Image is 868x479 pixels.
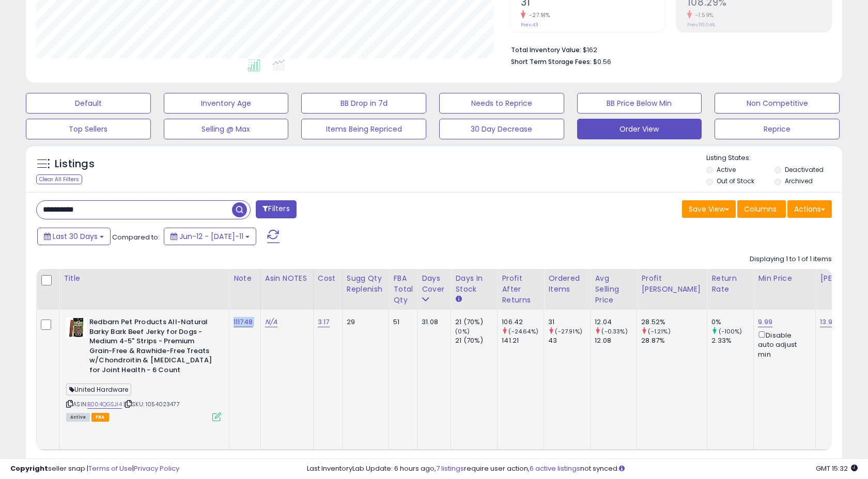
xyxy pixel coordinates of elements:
[10,464,179,474] div: seller snap | |
[234,317,253,327] a: 111748
[717,177,754,185] label: Out of Stock
[595,336,637,345] div: 12.08
[265,273,309,284] div: Asin NOTES
[455,273,493,295] div: Days In Stock
[347,317,381,327] div: 29
[548,317,590,327] div: 31
[307,464,858,474] div: Last InventoryLab Update: 6 hours ago, require user action, not synced.
[455,317,497,327] div: 21 (70%)
[737,200,786,218] button: Columns
[422,273,446,295] div: Days Cover
[706,153,842,163] p: Listing States:
[548,336,590,345] div: 43
[555,327,582,336] small: (-27.91%)
[301,119,426,139] button: Items Being Repriced
[502,336,544,345] div: 141.21
[711,273,749,295] div: Return Rate
[648,327,670,336] small: (-1.21%)
[687,22,715,28] small: Prev: 110.04%
[455,295,461,304] small: Days In Stock.
[511,57,592,66] b: Short Term Storage Fees:
[641,273,703,295] div: Profit [PERSON_NAME]
[53,231,98,242] span: Last 30 Days
[164,119,289,139] button: Selling @ Max
[318,317,330,327] a: 3.17
[502,273,539,306] div: Profit After Returns
[750,254,832,264] div: Displaying 1 to 1 of 1 items
[719,327,742,336] small: (-100%)
[66,384,131,395] span: United Hardware
[521,22,538,28] small: Prev: 43
[595,273,632,306] div: Avg Selling Price
[393,317,409,327] div: 51
[89,317,215,377] b: Redbarn Pet Products All-Natural Barky Bark Beef Jerky for Dogs - Medium 4-5" Strips - Premium Gr...
[593,57,611,67] span: $0.56
[436,464,464,473] a: 7 listings
[91,413,109,422] span: FBA
[530,464,580,473] a: 6 active listings
[422,317,443,327] div: 31.08
[682,200,736,218] button: Save View
[164,228,256,245] button: Jun-12 - [DATE]-11
[265,317,277,327] a: N/A
[508,327,538,336] small: (-24.64%)
[820,317,836,327] a: 13.99
[816,464,858,473] span: 2025-08-11 15:32 GMT
[548,273,586,295] div: Ordered Items
[601,327,627,336] small: (-0.33%)
[715,119,840,139] button: Reprice
[455,327,470,336] small: (0%)
[439,93,564,114] button: Needs to Reprice
[342,269,389,310] th: Please note that this number is a calculation based on your required days of coverage and your ve...
[64,273,225,284] div: Title
[347,273,385,295] div: Sugg Qty Replenish
[511,43,824,55] li: $162
[787,200,832,218] button: Actions
[595,317,637,327] div: 12.04
[260,269,313,310] th: CSV column name: cust_attr_1_ Asin NOTES
[36,174,82,184] div: Clear All Filters
[164,93,289,114] button: Inventory Age
[717,165,736,174] label: Active
[66,317,87,338] img: 41Fr47-NGvL._SL40_.jpg
[179,231,243,242] span: Jun-12 - [DATE]-11
[511,45,581,54] b: Total Inventory Value:
[711,317,753,327] div: 0%
[26,93,151,114] button: Default
[256,200,296,218] button: Filters
[55,157,95,171] h5: Listings
[37,228,111,245] button: Last 30 Days
[455,336,497,345] div: 21 (70%)
[123,400,180,408] span: | SKU: 1054023477
[26,119,151,139] button: Top Sellers
[502,317,544,327] div: 106.42
[711,336,753,345] div: 2.33%
[577,93,702,114] button: BB Price Below Min
[439,119,564,139] button: 30 Day Decrease
[87,400,122,409] a: B004QGSJI4
[744,204,777,214] span: Columns
[525,11,550,19] small: -27.91%
[301,93,426,114] button: BB Drop in 7d
[758,329,808,359] div: Disable auto adjust min
[234,273,256,284] div: Note
[758,317,772,327] a: 9.99
[641,317,707,327] div: 28.52%
[318,273,338,284] div: Cost
[112,232,160,242] span: Compared to:
[785,177,813,185] label: Archived
[134,464,179,473] a: Privacy Policy
[66,317,221,420] div: ASIN:
[692,11,714,19] small: -1.59%
[758,273,811,284] div: Min Price
[66,413,90,422] span: All listings currently available for purchase on Amazon
[785,165,824,174] label: Deactivated
[577,119,702,139] button: Order View
[393,273,413,306] div: FBA Total Qty
[715,93,840,114] button: Non Competitive
[10,464,48,473] strong: Copyright
[641,336,707,345] div: 28.87%
[88,464,132,473] a: Terms of Use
